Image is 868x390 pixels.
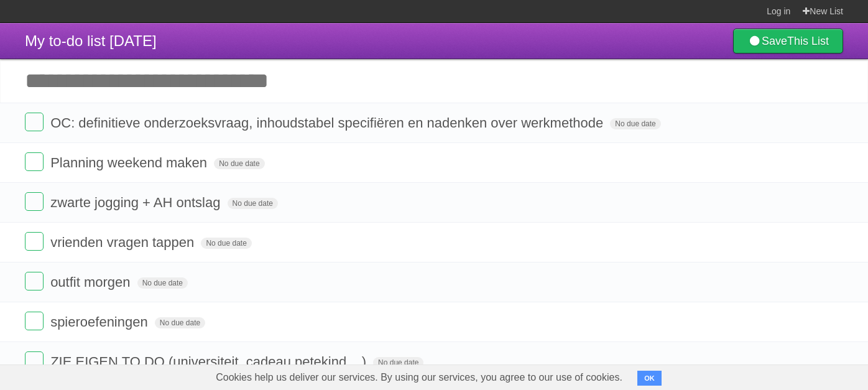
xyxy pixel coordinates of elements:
span: No due date [214,158,264,169]
span: ZIE EIGEN TO DO (universiteit, cadeau petekind,...) [50,354,369,369]
span: No due date [201,238,251,249]
a: SaveThis List [733,29,843,53]
label: Done [25,312,44,330]
span: No due date [228,198,278,209]
button: OK [637,371,662,386]
label: Done [25,113,44,131]
b: This List [787,35,829,47]
label: Done [25,351,44,370]
span: No due date [610,118,660,129]
span: OC: definitieve onderzoeksvraag, inhoudstabel specifiëren en nadenken over werkmethode [50,115,606,131]
label: Done [25,152,44,171]
span: No due date [155,317,205,328]
label: Done [25,232,44,251]
span: Planning weekend maken [50,155,210,170]
label: Done [25,192,44,211]
span: outfit morgen [50,274,133,290]
label: Done [25,272,44,290]
span: spieroefeningen [50,314,151,330]
span: zwarte jogging + AH ontslag [50,195,223,210]
span: No due date [137,277,188,289]
span: No due date [373,357,423,368]
span: vrienden vragen tappen [50,234,197,250]
span: Cookies help us deliver our services. By using our services, you agree to our use of cookies. [203,365,635,390]
span: My to-do list [DATE] [25,32,157,49]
